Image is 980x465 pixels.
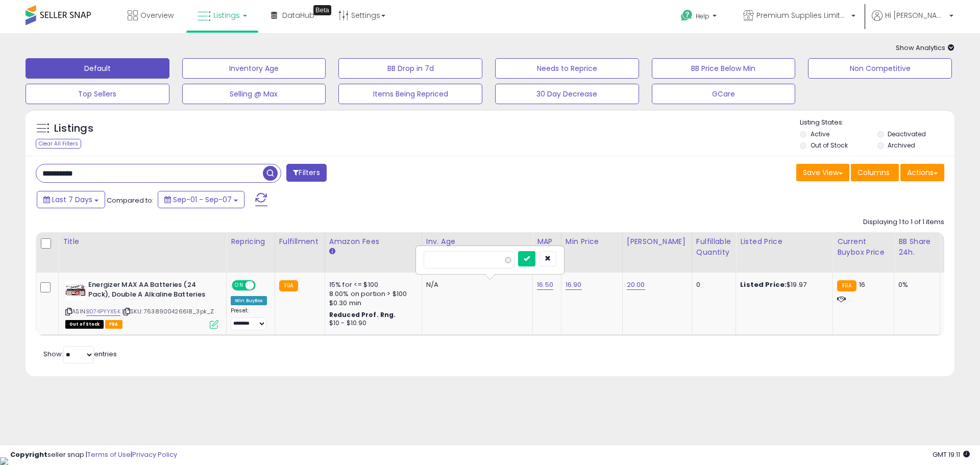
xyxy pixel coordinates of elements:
[896,43,954,53] span: Show Analytics
[52,194,92,205] span: Last 7 Days
[863,217,944,227] div: Displaying 1 to 1 of 1 items
[231,307,267,330] div: Preset:
[652,84,796,104] button: GCare
[696,280,728,289] div: 0
[900,164,944,181] button: Actions
[566,280,582,290] a: 16.90
[696,236,731,258] div: Fulfillable Quantity
[329,299,414,308] div: $0.30 min
[231,296,267,305] div: Win BuyBox
[26,84,169,104] button: Top Sellers
[329,319,414,328] div: $10 - $10.90
[696,12,709,20] span: Help
[888,141,915,150] label: Archived
[673,2,727,33] a: Help
[279,280,298,291] small: FBA
[10,450,177,460] div: seller snap | |
[811,130,829,138] label: Active
[43,349,117,359] span: Show: entries
[231,236,271,247] div: Repricing
[88,280,212,302] b: Energizer MAX AA Batteries (24 Pack), Double A Alkaline Batteries
[800,118,954,128] p: Listing States:
[329,247,335,256] small: Amazon Fees.
[132,450,177,459] a: Privacy Policy
[872,10,953,33] a: Hi [PERSON_NAME]
[885,10,946,20] span: Hi [PERSON_NAME]
[898,236,936,258] div: BB Share 24h.
[233,281,246,290] span: ON
[338,84,482,104] button: Items Being Repriced
[851,164,899,181] button: Columns
[426,280,525,289] div: N/A
[426,236,528,258] div: Inv. Age [DEMOGRAPHIC_DATA]-180
[26,58,169,79] button: Default
[888,130,926,138] label: Deactivated
[338,58,482,79] button: BB Drop in 7d
[63,236,222,247] div: Title
[652,58,796,79] button: BB Price Below Min
[54,121,93,136] h5: Listings
[254,281,271,290] span: OFF
[857,167,890,178] span: Columns
[65,320,104,329] span: All listings that are currently out of stock and unavailable for purchase on Amazon
[37,191,105,208] button: Last 7 Days
[740,280,787,289] b: Listed Price:
[105,320,122,329] span: FBA
[898,280,932,289] div: 0%
[933,450,970,459] span: 2025-09-15 19:11 GMT
[329,310,396,319] b: Reduced Prof. Rng.
[182,84,326,104] button: Selling @ Max
[182,58,326,79] button: Inventory Age
[158,191,244,208] button: Sep-01 - Sep-07
[87,450,131,459] a: Terms of Use
[808,58,952,79] button: Non Competitive
[86,307,120,316] a: B074PYYX5K
[10,450,47,459] strong: Copyright
[329,236,418,247] div: Amazon Fees
[796,164,849,181] button: Save View
[627,236,688,247] div: [PERSON_NAME]
[811,141,848,150] label: Out of Stock
[173,194,232,205] span: Sep-01 - Sep-07
[279,236,321,247] div: Fulfillment
[537,280,553,290] a: 16.50
[140,10,174,20] span: Overview
[65,280,86,301] img: 51AOVqy3g1L._SL40_.jpg
[65,280,218,328] div: ASIN:
[837,280,856,291] small: FBA
[859,280,865,289] span: 16
[537,236,557,247] div: MAP
[122,307,214,315] span: | SKU: 7638900426618_3pk_Z
[837,236,890,258] div: Current Buybox Price
[313,5,331,15] div: Tooltip anchor
[36,139,81,149] div: Clear All Filters
[756,10,848,20] span: Premium Supplies Limited
[627,280,645,290] a: 20.00
[329,289,414,299] div: 8.00% on portion > $100
[495,58,639,79] button: Needs to Reprice
[107,195,154,205] span: Compared to:
[740,280,825,289] div: $19.97
[213,10,240,20] span: Listings
[329,280,414,289] div: 15% for <= $100
[286,164,326,182] button: Filters
[495,84,639,104] button: 30 Day Decrease
[566,236,618,247] div: Min Price
[680,9,693,22] i: Get Help
[282,10,314,20] span: DataHub
[740,236,828,247] div: Listed Price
